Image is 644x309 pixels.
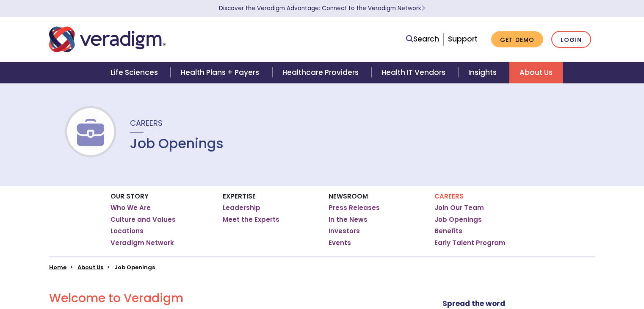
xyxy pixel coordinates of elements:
a: Health IT Vendors [371,62,458,83]
a: Benefits [434,227,462,235]
a: Investors [329,227,360,235]
a: Discover the Veradigm Advantage: Connect to the Veradigm NetworkLearn More [219,4,425,12]
a: Life Sciences [100,62,171,83]
a: Login [551,31,591,48]
img: Veradigm logo [49,25,166,53]
a: Culture and Values [111,215,176,224]
a: About Us [77,263,103,271]
a: Get Demo [491,31,543,48]
a: About Us [509,62,563,83]
a: Who We Are [111,204,151,212]
a: Veradigm Network [111,239,174,247]
span: Careers [130,118,163,128]
strong: Spread the word [442,298,505,309]
a: Search [406,33,439,45]
a: Join Our Team [434,204,484,212]
a: Events [329,239,351,247]
span: Learn More [421,4,425,12]
a: In the News [329,215,368,224]
a: Health Plans + Payers [171,62,272,83]
a: Early Talent Program [434,239,506,247]
a: Meet the Experts [223,215,279,224]
a: Leadership [223,204,260,212]
a: Insights [458,62,509,83]
a: Job Openings [434,215,482,224]
h2: Welcome to Veradigm [49,291,395,306]
h1: Job Openings [130,135,224,152]
a: Healthcare Providers [272,62,371,83]
a: Locations [111,227,144,235]
a: Press Releases [329,204,380,212]
a: Support [448,34,478,44]
a: Home [49,263,66,271]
